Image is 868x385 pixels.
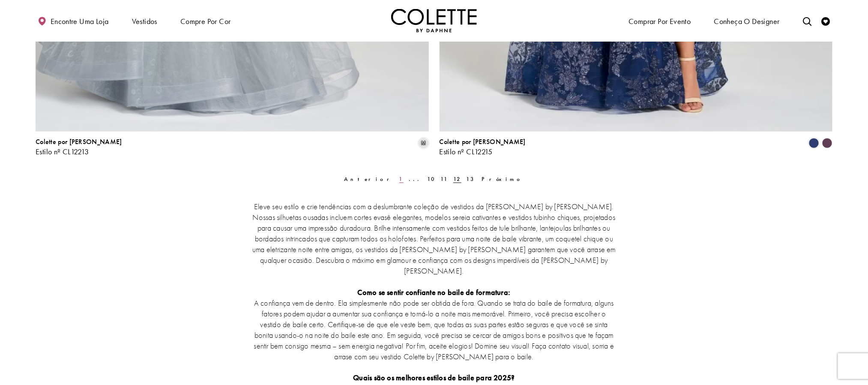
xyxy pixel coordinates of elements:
[419,138,429,148] i: Platina/Multi
[467,175,475,183] font: 13
[397,173,406,185] a: 1
[36,9,111,33] a: Encontre uma loja
[440,147,493,156] font: Estilo nº CL12215
[626,9,693,33] span: Comprar por evento
[801,9,814,33] a: Alternar pesquisa
[341,173,396,185] a: Página anterior
[820,9,832,33] a: Verificar lista de desejos
[51,16,109,26] font: Encontre uma loja
[36,147,89,156] font: Estilo nº CL12213
[482,175,524,183] font: Próximo
[132,16,157,26] font: Vestidos
[353,373,515,383] font: Quais são os melhores estilos de baile para 2025?
[629,16,691,26] font: Comprar por evento
[178,9,233,33] span: Compre por cor
[406,173,425,185] a: ...
[441,175,449,183] font: 11
[453,175,461,183] font: 12
[427,175,436,183] font: 10
[36,138,122,156] div: Colette por Daphne Estilo nº CL12213
[344,175,394,183] font: Anterior
[409,175,422,183] font: ...
[464,173,478,185] a: 13
[391,9,477,33] a: Visite a página inicial
[425,173,438,185] a: 10
[440,138,526,156] div: Colette por Daphne Estilo nº CL12215
[358,287,511,297] font: Como se sentir confiante no baile de formatura:
[252,202,616,276] font: Eleve seu estilo e crie tendências com a deslumbrante coleção de vestidos da [PERSON_NAME] by [PE...
[714,16,780,26] font: Conheça o designer
[809,138,819,148] i: Azul-marinho
[130,9,159,33] span: Vestidos
[451,173,464,185] span: Página atual
[438,173,451,185] a: 11
[479,173,527,185] a: Próxima página
[180,16,230,26] font: Compre por cor
[822,138,832,148] i: Ameixa
[399,175,404,183] font: 1
[391,9,477,33] img: Colette por Daphne
[440,137,526,146] font: Colette por [PERSON_NAME]
[254,298,614,361] font: A confiança vem de dentro. Ela simplesmente não pode ser obtida de fora. Quando se trata do baile...
[712,9,782,33] a: Conheça o designer
[36,137,122,146] font: Colette por [PERSON_NAME]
